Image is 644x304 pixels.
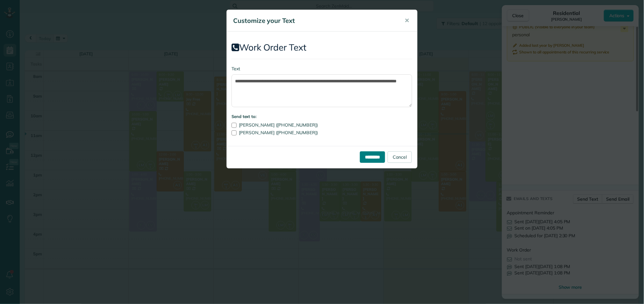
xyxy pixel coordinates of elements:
label: Text [232,66,412,72]
strong: Send text to: [232,114,257,119]
a: Cancel [388,151,412,163]
span: [PERSON_NAME] ([PHONE_NUMBER]) [239,122,318,128]
span: ✕ [404,17,409,24]
span: [PERSON_NAME] ([PHONE_NUMBER]) [239,130,318,135]
h2: Work Order Text [232,43,412,52]
h5: Customize your Text [233,16,396,25]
